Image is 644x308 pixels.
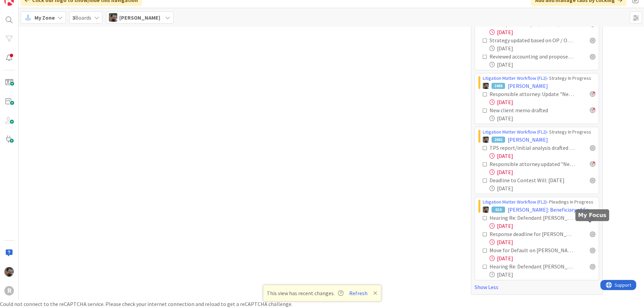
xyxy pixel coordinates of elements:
[490,222,595,230] div: [DATE]
[490,106,566,114] div: New client memo drafted
[490,230,575,238] div: Response deadline for [PERSON_NAME]'s Motion: 9/16
[475,283,599,291] a: Show Less
[483,75,595,82] div: › Strategy In Progress
[490,44,595,52] div: [DATE]
[4,286,14,295] div: R
[267,289,343,297] span: This view has recent changes.
[483,83,489,89] img: MW
[34,14,55,22] span: My Zone
[490,114,595,122] div: [DATE]
[490,168,595,176] div: [DATE]
[492,83,505,89] div: 2488
[490,262,575,270] div: Hearing Re: Defendant [PERSON_NAME]'s Motion to Set Aside [DATE]2pm
[490,176,574,184] div: Deadline to Contest Will: [DATE]
[508,206,595,214] span: [PERSON_NAME]: Beneficiary of Estate
[72,14,75,21] b: 3
[490,270,595,279] div: [DATE]
[490,36,575,44] div: Strategy updated based on OP / OC Response to Demand letter
[483,129,547,135] a: Litigation Matter Workflow (FL2)
[578,212,606,218] h5: My Focus
[490,160,575,168] div: Responsible attorney updated "Next Deadline" field on this card (if applicable)
[490,238,595,246] div: [DATE]
[109,13,117,22] img: MW
[490,61,595,69] div: [DATE]
[490,214,575,222] div: Hearing Re: Defendant [PERSON_NAME] Objection - [DATE] 2pm
[4,267,14,277] img: MW
[490,254,595,262] div: [DATE]
[483,128,595,136] div: › Strategy In Progress
[483,198,595,206] div: › Pleadings In Progress
[347,289,370,298] button: Refresh
[483,199,547,205] a: Litigation Matter Workflow (FL2)
[490,152,595,160] div: [DATE]
[14,1,31,9] span: Support
[508,136,548,144] span: [PERSON_NAME]
[490,144,575,152] div: TPS report/initial analysis drafted and saved to file
[490,184,595,192] div: [DATE]
[490,90,575,98] div: Responsible attorney: Update "Next Deadline" field on this card (if applicable)
[508,82,548,90] span: [PERSON_NAME]
[119,14,160,22] span: [PERSON_NAME]
[492,207,505,213] div: 614
[483,137,489,143] img: MW
[490,28,595,36] div: [DATE]
[490,246,575,254] div: Move for Default on [PERSON_NAME]
[72,14,91,22] span: Boards
[490,98,595,106] div: [DATE]
[490,52,575,61] div: Reviewed accounting and proposed distribution schedule once rec'd
[483,75,547,81] a: Litigation Matter Workflow (FL2)
[483,207,489,213] img: MW
[492,137,505,143] div: 2662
